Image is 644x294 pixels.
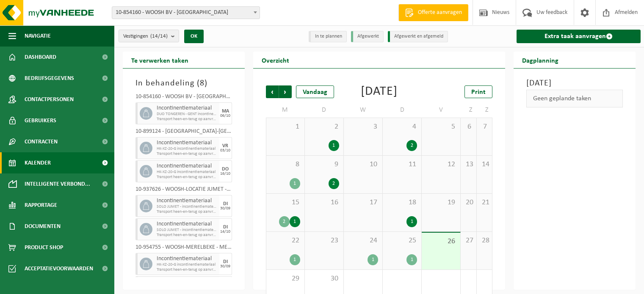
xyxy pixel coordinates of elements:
span: Rapportage [25,195,57,216]
div: 30/09 [220,264,230,269]
span: 19 [426,198,456,207]
span: Incontinentiemateriaal [157,163,217,170]
td: V [422,102,461,118]
span: 7 [481,122,488,132]
span: 6 [465,122,472,132]
span: Gebruikers [25,110,56,131]
td: D [383,102,422,118]
div: 1 [406,216,417,227]
button: OK [184,30,204,43]
span: SOLO JUMET - incontinentiemateriaal [157,228,217,233]
span: HK-XZ-20-G incontinentiemateriaal [157,262,217,267]
td: W [344,102,383,118]
div: MA [222,109,229,114]
div: VR [222,143,228,148]
div: DO [222,167,229,172]
span: 5 [426,122,456,132]
div: 1 [290,178,300,189]
div: 2 [329,178,339,189]
span: Incontinentiemateriaal [157,105,217,112]
span: Contactpersonen [25,89,74,110]
span: 18 [387,198,417,207]
span: Transport heen-en-terug op aanvraag [157,209,217,214]
button: Vestigingen(14/14) [119,30,179,42]
a: Extra taak aanvragen [517,30,641,43]
span: Transport heen-en-terug op aanvraag [157,175,217,180]
span: 29 [271,274,300,283]
a: Print [464,85,492,98]
span: Volgende [279,85,292,98]
span: Transport heen-en-terug op aanvraag [157,267,217,272]
span: Navigatie [25,25,51,47]
div: 14/10 [220,230,230,234]
td: Z [477,102,493,118]
span: Kalender [25,152,51,173]
div: 10-954755 - WOOSH-MERELBEKE - MERELBEKE [135,245,232,253]
span: 23 [309,236,339,245]
span: 4 [387,122,417,132]
span: Transport heen-en-terug op aanvraag [157,117,217,122]
span: 8 [200,79,205,88]
span: 27 [465,236,472,245]
div: 06/10 [220,114,230,118]
div: 30/09 [220,206,230,211]
div: 10-899124 - [GEOGRAPHIC_DATA]-[GEOGRAPHIC_DATA] [GEOGRAPHIC_DATA] - [GEOGRAPHIC_DATA] [135,129,232,137]
span: Product Shop [25,237,63,258]
span: Incontinentiemateriaal [157,221,217,228]
span: 10-854160 - WOOSH BV - GENT [112,7,260,19]
h2: Te verwerken taken [123,52,197,68]
span: 13 [465,160,472,169]
span: Vorige [266,85,279,98]
span: 8 [271,160,300,169]
span: Transport heen-en-terug op aanvraag [157,233,217,238]
td: M [266,102,305,118]
div: 10-937626 - WOOSH-LOCATIE JUMET - JUMET [135,187,232,195]
div: 1 [368,254,378,265]
span: 22 [271,236,300,245]
span: 21 [481,198,488,207]
span: 9 [309,160,339,169]
span: 3 [348,122,378,132]
div: DI [223,225,228,230]
td: D [305,102,344,118]
span: Transport heen-en-terug op aanvraag [157,151,217,157]
span: 20 [465,198,472,207]
span: 10 [348,160,378,169]
a: Offerte aanvragen [398,4,468,21]
span: 12 [426,160,456,169]
div: [DATE] [361,85,398,98]
h2: Overzicht [253,52,298,68]
span: 30 [309,274,339,283]
span: Intelligente verbond... [25,173,90,195]
div: DI [223,201,228,206]
div: 16/10 [220,172,230,176]
span: 25 [387,236,417,245]
div: 1 [329,140,339,151]
span: SOLO JUMET - incontinentiemateriaal [157,204,217,209]
span: 16 [309,198,339,207]
span: Vestigingen [123,30,168,43]
span: 10-854160 - WOOSH BV - GENT [112,6,260,19]
span: HK-XZ-20-G incontinentiemateriaal [157,146,217,151]
span: Print [471,89,486,96]
h3: [DATE] [526,77,623,90]
span: 1 [271,122,300,132]
div: 1 [406,254,417,265]
h2: Dagplanning [514,52,567,68]
div: 10-854160 - WOOSH BV - [GEOGRAPHIC_DATA] [135,94,232,102]
span: 14 [481,160,488,169]
span: 28 [481,236,488,245]
div: 03/10 [220,148,230,153]
span: 2 [309,122,339,132]
span: 11 [387,160,417,169]
count: (14/14) [150,33,168,39]
span: 26 [426,237,456,246]
span: Incontinentiemateriaal [157,198,217,204]
li: Afgewerkt [351,31,384,42]
h3: In behandeling ( ) [135,77,232,90]
td: Z [461,102,476,118]
span: Incontinentiemateriaal [157,140,217,146]
div: 2 [279,216,290,227]
span: Documenten [25,216,61,237]
span: Incontinentiemateriaal [157,256,217,262]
